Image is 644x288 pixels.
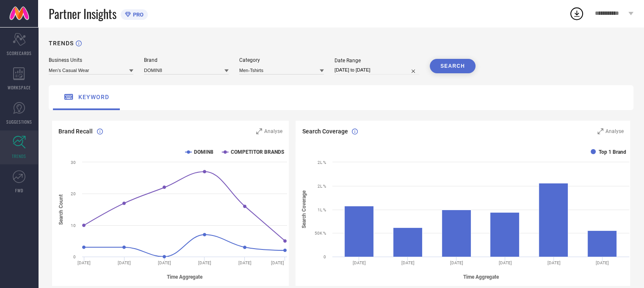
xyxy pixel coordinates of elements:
[49,40,74,47] h1: TRENDS
[318,160,326,165] text: 2L %
[605,128,624,134] span: Analyse
[78,94,109,100] span: keyword
[301,190,307,228] tspan: Search Coverage
[318,208,326,212] text: 1L %
[71,191,76,196] text: 20
[15,187,23,194] span: FWD
[597,128,603,134] svg: Zoom
[6,119,32,125] span: SUGGESTIONS
[401,260,415,265] text: [DATE]
[271,260,284,265] text: [DATE]
[334,58,419,64] div: Date Range
[58,194,64,225] tspan: Search Count
[194,149,213,155] text: DOMIN8
[144,57,229,63] div: Brand
[71,223,76,228] text: 10
[158,260,171,265] text: [DATE]
[71,160,76,165] text: 30
[463,274,499,280] tspan: Time Aggregate
[323,255,326,259] text: 0
[334,66,419,75] input: Select date range
[49,57,133,63] div: Business Units
[12,153,26,159] span: TRENDS
[239,57,324,63] div: Category
[118,260,131,265] text: [DATE]
[198,260,211,265] text: [DATE]
[7,50,32,56] span: SCORECARDS
[58,128,93,135] span: Brand Recall
[318,184,326,188] text: 2L %
[167,274,203,280] tspan: Time Aggregate
[49,5,116,22] span: Partner Insights
[256,128,262,134] svg: Zoom
[315,231,326,235] text: 50K %
[599,149,626,155] text: Top 1 Brand
[430,59,475,73] button: SEARCH
[8,84,31,91] span: WORKSPACE
[596,260,609,265] text: [DATE]
[302,128,348,135] span: Search Coverage
[238,260,252,265] text: [DATE]
[264,128,282,134] span: Analyse
[450,260,463,265] text: [DATE]
[131,11,144,18] span: PRO
[547,260,561,265] text: [DATE]
[353,260,366,265] text: [DATE]
[73,255,76,259] text: 0
[77,260,91,265] text: [DATE]
[569,6,584,21] div: Open download list
[499,260,512,265] text: [DATE]
[231,149,284,155] text: COMPETITOR BRANDS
